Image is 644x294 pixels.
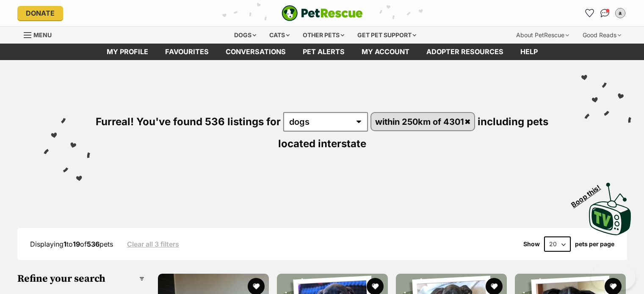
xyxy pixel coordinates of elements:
a: Conversations [598,6,612,20]
a: Boop this! [589,175,631,237]
span: Show [523,241,540,247]
span: Boop this! [570,178,609,209]
a: Clear all 3 filters [127,240,179,248]
div: a [616,9,625,17]
a: Menu [24,27,58,42]
h3: Refine your search [17,273,144,285]
div: Dogs [228,27,262,44]
a: Pet alerts [294,44,353,60]
div: Other pets [297,27,350,44]
img: logo-e224e6f780fb5917bec1dbf3a21bbac754714ae5b6737aabdf751b685950b380.svg [282,5,363,21]
a: Adopter resources [418,44,512,60]
span: including pets located interstate [278,115,549,150]
a: Help [512,44,546,60]
div: About PetRescue [510,27,575,44]
span: Furreal! You've found 536 listings for [96,115,281,128]
div: Cats [263,27,296,44]
strong: 536 [87,240,100,248]
label: pets per page [575,241,614,247]
div: Get pet support [351,27,422,44]
strong: 19 [73,240,80,248]
a: Favourites [157,44,217,60]
a: within 250km of 4301 [371,113,475,130]
a: My account [353,44,418,60]
a: Favourites [583,6,597,20]
a: conversations [217,44,294,60]
span: Menu [33,31,52,38]
img: chat-41dd97257d64d25036548639549fe6c8038ab92f7586957e7f3b1b290dea8141.svg [600,9,609,17]
img: PetRescue TV logo [589,183,631,235]
a: PetRescue [282,5,363,21]
a: My profile [98,44,157,60]
iframe: Help Scout Beacon - Open [591,264,636,290]
span: Displaying to of pets [30,240,113,248]
a: Donate [17,6,63,20]
button: My account [614,6,627,20]
div: Good Reads [577,27,627,44]
ul: Account quick links [583,6,627,20]
strong: 1 [64,240,66,248]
